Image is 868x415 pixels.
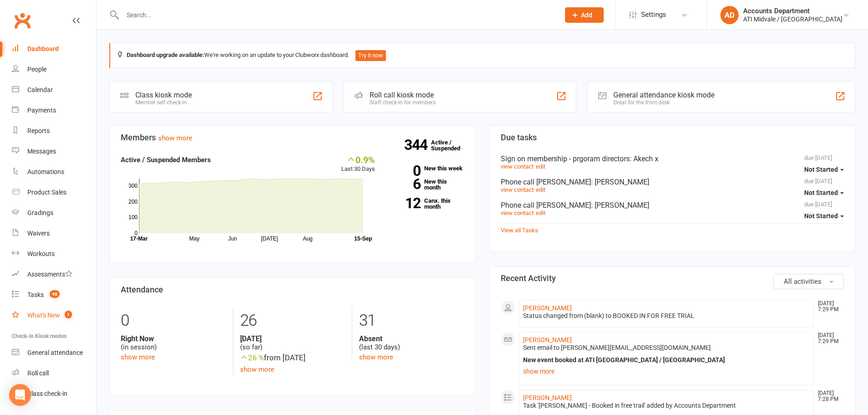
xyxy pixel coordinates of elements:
div: 0 [121,307,226,334]
div: Reports [27,127,50,134]
a: 0New this week [389,165,464,171]
a: View all Tasks [501,227,538,234]
div: Workouts [27,250,55,257]
strong: 0 [389,164,421,178]
span: Add [581,11,592,19]
div: Gradings [27,209,53,216]
div: Payments [27,107,56,114]
button: Not Started [804,208,844,224]
a: Workouts [12,244,96,264]
strong: Dashboard upgrade available: [127,51,204,58]
div: What's New [27,312,60,319]
a: view contact [501,210,534,216]
div: 26 [240,307,345,334]
a: edit [536,186,545,193]
span: 48 [50,290,60,298]
time: [DATE] 7:29 PM [813,301,843,313]
a: Gradings [12,203,96,223]
div: Roll call kiosk mode [370,91,436,99]
span: 1 [65,311,72,318]
a: Reports [12,121,96,141]
div: (so far) [240,334,345,352]
div: Status changed from (blank) to BOOKED IN FOR FREE TRIAL [523,312,810,320]
div: Staff check-in for members [370,99,436,106]
a: [PERSON_NAME] [523,336,572,343]
div: Class check-in [27,390,67,397]
div: People [27,66,46,73]
div: Accounts Department [743,7,842,15]
div: Last 30 Days [341,154,375,174]
button: Try it now [355,50,386,61]
a: General attendance kiosk mode [12,343,96,363]
button: All activities [773,274,844,289]
a: 344Active / Suspended [431,133,471,158]
input: Search... [120,9,553,21]
div: Class kiosk mode [135,91,192,99]
strong: Active / Suspended Members [121,156,211,164]
a: edit [536,163,545,170]
a: 12Canx. this month [389,198,464,210]
span: Settings [641,5,666,25]
strong: [DATE] [240,334,345,343]
div: Great for the front desk [613,99,714,106]
a: [PERSON_NAME] [523,394,572,401]
span: Sent email to [PERSON_NAME][EMAIL_ADDRESS][DOMAIN_NAME] [523,344,711,351]
span: : Akech x [630,154,658,163]
div: Open Intercom Messenger [9,384,31,406]
span: 26 % [240,353,264,362]
a: show more [158,134,192,142]
div: Assessments [27,271,72,278]
a: What's New1 [12,305,96,326]
div: Phone call [PERSON_NAME] [501,178,844,186]
a: Product Sales [12,182,96,203]
strong: Right Now [121,334,226,343]
span: : [PERSON_NAME] [591,178,649,186]
a: Payments [12,100,96,121]
a: People [12,59,96,80]
div: Task '[PERSON_NAME] - Booked in free trail' added by Accounts Department [523,402,810,410]
div: (in session) [121,334,226,352]
div: We're working on an update to your Clubworx dashboard. [109,43,855,68]
div: Roll call [27,369,49,377]
a: Automations [12,162,96,182]
a: show more [359,353,393,361]
div: Automations [27,168,64,175]
time: [DATE] 7:29 PM [813,333,843,344]
a: Messages [12,141,96,162]
span: Not Started [804,166,838,173]
div: 31 [359,307,464,334]
div: Phone call [PERSON_NAME] [501,201,844,210]
h3: Recent Activity [501,274,844,283]
div: General attendance kiosk mode [613,91,714,99]
a: edit [536,210,545,216]
h3: Due tasks [501,133,844,142]
button: Add [565,7,604,23]
span: : [PERSON_NAME] [591,201,649,210]
div: ATI Midvale / [GEOGRAPHIC_DATA] [743,15,842,23]
strong: 6 [389,177,421,191]
div: 0.9% [341,154,375,164]
strong: 344 [404,138,431,152]
div: Product Sales [27,189,67,196]
strong: 12 [389,196,421,210]
a: Roll call [12,363,96,384]
div: AD [720,6,739,24]
button: Not Started [804,161,844,178]
div: Calendar [27,86,53,93]
a: Class kiosk mode [12,384,96,404]
button: Not Started [804,184,844,201]
a: Waivers [12,223,96,244]
div: New event booked at ATI [GEOGRAPHIC_DATA] / [GEOGRAPHIC_DATA] [523,356,810,364]
strong: Absent [359,334,464,343]
a: [PERSON_NAME] [523,304,572,312]
a: show more [121,353,155,361]
time: [DATE] 7:28 PM [813,390,843,402]
div: Dashboard [27,45,59,52]
div: from [DATE] [240,352,345,364]
a: Assessments [12,264,96,285]
a: 6New this month [389,179,464,190]
a: Calendar [12,80,96,100]
a: Tasks 48 [12,285,96,305]
div: Member self check-in [135,99,192,106]
h3: Members [121,133,464,142]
